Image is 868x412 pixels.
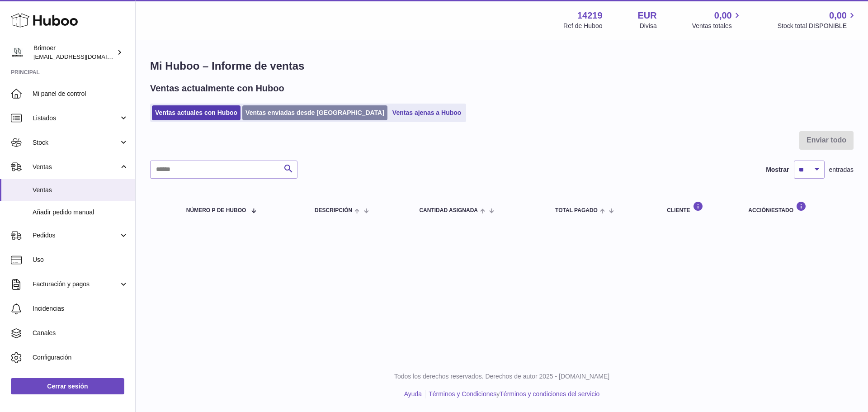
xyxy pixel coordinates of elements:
div: Brimoer [33,44,115,61]
a: Términos y condiciones del servicio [500,390,599,398]
span: [EMAIL_ADDRESS][DOMAIN_NAME] [33,53,133,60]
span: Facturación y pagos [33,280,119,289]
label: Mostrar [766,166,789,174]
span: entradas [829,166,854,174]
a: Términos y Condiciones [429,390,496,398]
span: Añadir pedido manual [33,208,128,217]
span: Listados [33,114,119,123]
span: Pedidos [33,231,119,240]
span: 0,00 [714,9,732,22]
span: Total pagado [555,208,598,213]
li: y [425,390,599,398]
div: Cliente [667,201,730,213]
strong: EUR [638,9,657,22]
a: Ventas ajenas a Huboo [389,105,465,120]
a: Cerrar sesión [11,378,124,394]
span: 0,00 [829,9,847,22]
a: Ventas actuales con Huboo [152,105,241,120]
p: Todos los derechos reservados. Derechos de autor 2025 - [DOMAIN_NAME] [143,372,861,381]
img: internalAdmin-14219@internal.huboo.com [11,46,24,59]
span: Configuración [33,353,128,362]
h2: Ventas actualmente con Huboo [150,82,284,95]
span: Incidencias [33,304,128,313]
span: Ventas [33,186,128,194]
div: Acción/Estado [748,201,844,213]
strong: 14219 [577,9,603,22]
span: Ventas totales [692,22,742,30]
span: Canales [33,329,128,337]
a: Ventas enviadas desde [GEOGRAPHIC_DATA] [242,105,387,120]
span: Ventas [33,163,119,171]
a: Ayuda [404,390,422,398]
span: Descripción [315,208,352,213]
a: 0,00 Ventas totales [692,9,742,30]
span: Stock total DISPONIBLE [778,22,857,30]
span: número P de Huboo [186,208,246,213]
a: 0,00 Stock total DISPONIBLE [778,9,857,30]
span: Stock [33,138,119,147]
div: Divisa [640,22,657,30]
h1: Mi Huboo – Informe de ventas [150,59,854,73]
span: Cantidad ASIGNADA [419,208,478,213]
span: Uso [33,256,128,264]
div: Ref de Huboo [563,22,602,30]
span: Mi panel de control [33,90,128,98]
